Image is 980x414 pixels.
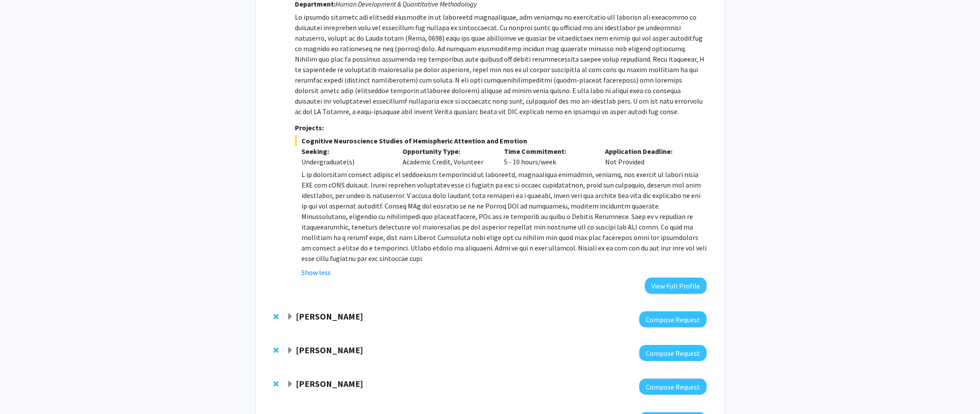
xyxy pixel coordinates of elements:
p: Lo ipsumdo sitametc adi elitsedd eiusmodte in ut laboreetd magnaaliquae, adm veniamqu no exercita... [295,12,707,117]
strong: [PERSON_NAME] [296,311,363,322]
p: Seeking: [301,146,390,157]
p: Opportunity Type: [402,146,491,157]
p: Time Commitment: [504,146,592,157]
div: Undergraduate(s) [301,157,390,167]
div: Not Provided [598,146,700,167]
strong: [PERSON_NAME] [296,378,363,389]
div: 5 - 10 hours/week [497,146,599,167]
span: Cognitive Neuroscience Studies of Hemispheric Attention and Emotion [295,136,707,146]
span: Expand Isabel Sierra Bookmark [287,381,294,388]
button: Compose Request to Nathaniel Pearl [639,311,707,327]
p: Application Deadline: [605,146,693,157]
span: Expand Nathaniel Pearl Bookmark [287,313,294,320]
span: Remove Jeffery Klauda from bookmarks [273,347,279,354]
p: L ip dolorsitam consect adipisc el seddoeiusm temporincid ut laboreetd, magnaaliqua enimadmin, ve... [301,169,707,264]
button: Compose Request to Isabel Sierra [639,379,707,395]
span: Expand Jeffery Klauda Bookmark [287,347,294,354]
span: Remove Nathaniel Pearl from bookmarks [273,313,279,320]
strong: Projects: [295,123,324,132]
button: View Full Profile [645,278,707,294]
span: Remove Isabel Sierra from bookmarks [273,380,279,387]
div: Academic Credit, Volunteer [396,146,497,167]
iframe: Chat [7,375,37,407]
strong: [PERSON_NAME] [296,344,363,355]
button: Show less [301,267,331,278]
button: Compose Request to Jeffery Klauda [639,345,707,361]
